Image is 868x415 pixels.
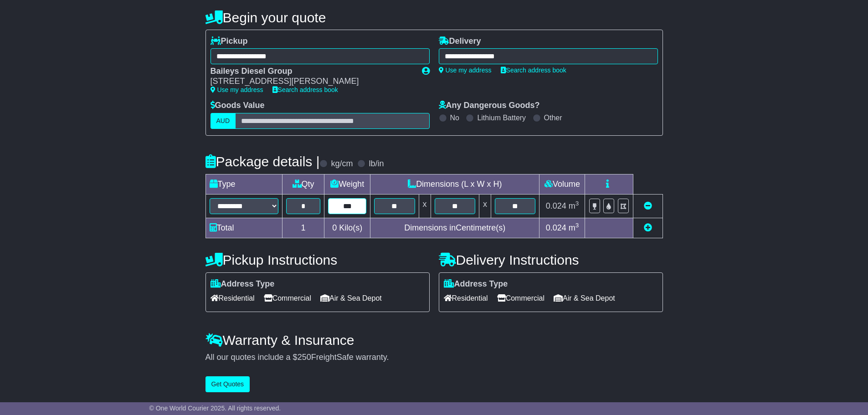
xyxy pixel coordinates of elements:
[546,201,566,210] span: 0.024
[211,291,255,305] span: Residential
[539,174,585,194] td: Volume
[324,174,370,194] td: Weight
[439,36,481,46] label: Delivery
[324,218,370,238] td: Kilo(s)
[544,113,562,122] label: Other
[444,279,508,289] label: Address Type
[439,67,492,74] a: Use my address
[205,10,663,25] h4: Begin your quote
[439,252,663,267] h4: Delivery Instructions
[282,218,324,238] td: 1
[211,77,413,87] div: [STREET_ADDRESS][PERSON_NAME]
[211,113,236,129] label: AUD
[575,200,579,207] sup: 3
[569,201,579,210] span: m
[205,218,282,238] td: Total
[450,113,459,122] label: No
[205,154,320,169] h4: Package details |
[264,291,311,305] span: Commercial
[211,279,275,289] label: Address Type
[497,291,544,305] span: Commercial
[644,201,652,210] a: Remove this item
[644,223,652,232] a: Add new item
[282,174,324,194] td: Qty
[546,223,566,232] span: 0.024
[370,174,539,194] td: Dimensions (L x W x H)
[205,353,663,363] div: All our quotes include a $ FreightSafe warranty.
[320,291,382,305] span: Air & Sea Depot
[298,353,311,362] span: 250
[444,291,488,305] span: Residential
[205,376,250,392] button: Get Quotes
[479,194,491,218] td: x
[332,223,337,232] span: 0
[205,333,663,348] h4: Warranty & Insurance
[205,174,282,194] td: Type
[554,291,615,305] span: Air & Sea Depot
[369,159,384,169] label: lb/in
[211,36,248,46] label: Pickup
[477,113,526,122] label: Lithium Battery
[439,101,540,111] label: Any Dangerous Goods?
[501,67,566,74] a: Search address book
[211,101,265,111] label: Goods Value
[419,194,431,218] td: x
[205,252,430,267] h4: Pickup Instructions
[331,159,353,169] label: kg/cm
[149,405,281,412] span: © One World Courier 2025. All rights reserved.
[211,86,263,93] a: Use my address
[569,223,579,232] span: m
[272,86,338,93] a: Search address book
[370,218,539,238] td: Dimensions in Centimetre(s)
[575,222,579,229] sup: 3
[211,67,413,77] div: Baileys Diesel Group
